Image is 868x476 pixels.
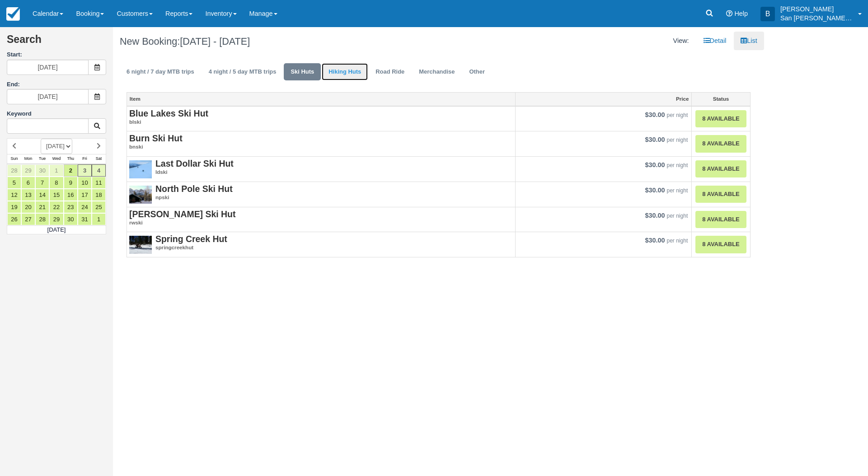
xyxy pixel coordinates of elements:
[129,209,235,219] strong: [PERSON_NAME] Ski Hut
[155,234,227,244] strong: Spring Creek Hut
[129,234,152,257] img: S42-1
[92,177,106,189] a: 11
[64,154,78,164] th: Thu
[695,186,746,203] a: 8 Available
[92,154,106,164] th: Sat
[667,162,688,168] em: per night
[64,201,78,213] a: 23
[64,189,78,201] a: 16
[645,187,665,194] span: $30.00
[695,110,746,128] a: 8 Available
[667,137,688,143] em: per night
[7,213,21,225] a: 26
[64,177,78,189] a: 9
[695,135,746,153] a: 8 Available
[49,213,63,225] a: 29
[284,63,321,81] a: Ski Huts
[7,110,32,117] label: Keyword
[667,213,688,219] em: per night
[697,32,733,50] a: Detail
[780,14,853,23] p: San [PERSON_NAME] Hut Systems
[35,164,49,177] a: 30
[49,201,63,213] a: 22
[129,219,513,227] em: rwski
[129,109,513,126] a: Blue Lakes Ski Hutblski
[92,201,106,213] a: 25
[129,133,183,143] strong: Burn Ski Hut
[49,164,63,177] a: 1
[180,36,250,47] span: [DATE] - [DATE]
[726,10,732,17] i: Help
[645,237,665,244] span: $30.00
[35,201,49,213] a: 21
[78,189,92,201] a: 17
[780,5,853,14] p: [PERSON_NAME]
[7,154,21,164] th: Sun
[129,134,513,151] a: Burn Ski Hutbnski
[202,63,283,81] a: 4 night / 5 day MTB trips
[21,189,35,201] a: 13
[120,36,432,47] h1: New Booking:
[645,111,665,118] span: $30.00
[129,118,513,126] em: blski
[129,168,513,176] em: ldski
[35,177,49,189] a: 7
[322,63,368,81] a: Hiking Huts
[35,154,49,164] th: Tue
[21,164,35,177] a: 29
[129,244,513,252] em: springcreekhut
[692,93,750,105] a: Status
[92,213,106,225] a: 1
[129,159,152,182] img: S3-1
[645,212,665,219] span: $30.00
[78,177,92,189] a: 10
[92,189,106,201] a: 18
[645,136,665,143] span: $30.00
[129,143,513,151] em: bnski
[7,177,21,189] a: 5
[7,34,106,51] h2: Search
[129,108,208,118] strong: Blue Lakes Ski Hut
[645,161,665,168] span: $30.00
[21,201,35,213] a: 20
[64,213,78,225] a: 30
[734,32,764,50] a: List
[21,213,35,225] a: 27
[760,7,775,21] div: B
[462,63,492,81] a: Other
[129,234,513,252] a: Spring Creek Hutspringcreekhut
[369,63,411,81] a: Road Ride
[667,187,688,194] em: per night
[155,159,234,168] strong: Last Dollar Ski Hut
[78,213,92,225] a: 31
[64,164,78,177] a: 2
[49,189,63,201] a: 15
[49,177,63,189] a: 8
[129,194,513,201] em: npski
[78,164,92,177] a: 3
[35,189,49,201] a: 14
[7,81,20,88] label: End:
[49,154,63,164] th: Wed
[21,177,35,189] a: 6
[155,184,233,194] strong: North Pole Ski Hut
[78,201,92,213] a: 24
[35,213,49,225] a: 28
[666,32,696,50] li: View:
[120,63,201,81] a: 6 night / 7 day MTB trips
[21,154,35,164] th: Mon
[516,93,691,105] a: Price
[78,154,92,164] th: Fri
[129,210,513,227] a: [PERSON_NAME] Ski Hutrwski
[667,112,688,118] em: per night
[129,159,513,176] a: Last Dollar Ski Hutldski
[7,51,106,59] label: Start:
[129,184,513,201] a: North Pole Ski Hutnpski
[734,10,748,17] span: Help
[92,164,106,177] a: 4
[129,184,152,207] img: S4-2
[667,238,688,244] em: per night
[127,93,515,105] a: Item
[88,118,106,134] button: Keyword Search
[7,225,106,234] td: [DATE]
